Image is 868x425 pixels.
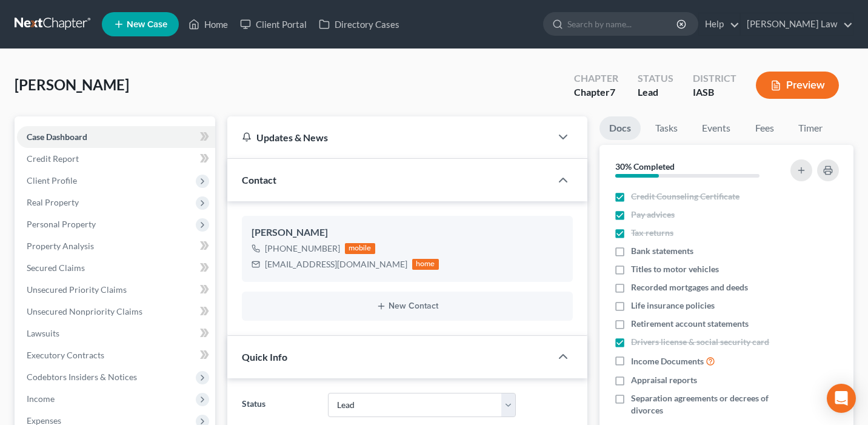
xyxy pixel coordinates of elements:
span: Executory Contracts [27,350,104,360]
a: Fees [745,116,784,140]
span: Real Property [27,197,79,207]
span: Income [27,393,55,404]
span: Titles to motor vehicles [631,263,719,275]
div: [EMAIL_ADDRESS][DOMAIN_NAME] [265,258,407,270]
span: Recorded mortgages and deeds [631,281,748,293]
div: IASB [693,85,736,99]
label: Status [236,393,322,417]
span: Contact [242,174,276,186]
div: Status [638,72,673,85]
a: Home [182,13,234,35]
span: Retirement account statements [631,318,749,330]
span: Lawsuits [27,328,59,338]
div: District [693,72,736,85]
a: Unsecured Priority Claims [17,279,215,301]
span: Property Analysis [27,241,94,251]
div: Chapter [574,85,618,99]
span: Bank statements [631,245,693,257]
a: Events [692,116,740,140]
a: Credit Report [17,148,215,170]
span: Tax returns [631,227,673,239]
span: New Case [127,20,167,29]
a: Timer [789,116,832,140]
a: Docs [599,116,641,140]
input: Search by name... [567,13,678,35]
a: Tasks [646,116,687,140]
span: Quick Info [242,351,287,363]
div: home [412,259,439,270]
a: Unsecured Nonpriority Claims [17,301,215,323]
span: Credit Report [27,153,79,164]
span: Client Profile [27,175,77,186]
span: Separation agreements or decrees of divorces [631,392,780,417]
a: Property Analysis [17,235,215,257]
span: 7 [610,86,615,98]
span: Unsecured Nonpriority Claims [27,306,142,316]
span: Unsecured Priority Claims [27,284,127,295]
span: Drivers license & social security card [631,336,769,348]
strong: 30% Completed [615,161,675,172]
div: [PHONE_NUMBER] [265,243,340,255]
span: Credit Counseling Certificate [631,190,739,202]
div: Lead [638,85,673,99]
a: Help [699,13,739,35]
a: Case Dashboard [17,126,215,148]
span: Appraisal reports [631,374,697,386]
div: Chapter [574,72,618,85]
button: New Contact [252,301,563,311]
div: Open Intercom Messenger [827,384,856,413]
a: Secured Claims [17,257,215,279]
div: mobile [345,243,375,254]
div: [PERSON_NAME] [252,226,563,240]
span: Personal Property [27,219,96,229]
a: Executory Contracts [17,344,215,366]
span: Income Documents [631,355,704,367]
a: Client Portal [234,13,313,35]
span: Pay advices [631,209,675,221]
a: Lawsuits [17,323,215,344]
a: [PERSON_NAME] Law [741,13,853,35]
span: Case Dashboard [27,132,87,142]
span: Codebtors Insiders & Notices [27,372,137,382]
button: Preview [756,72,839,99]
a: Directory Cases [313,13,406,35]
span: [PERSON_NAME] [15,76,129,93]
span: Life insurance policies [631,300,715,312]
div: Updates & News [242,131,536,144]
span: Secured Claims [27,263,85,273]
